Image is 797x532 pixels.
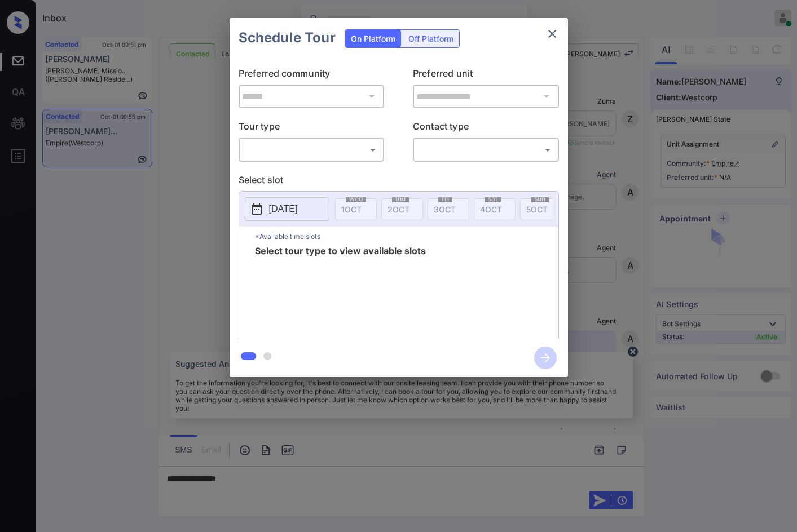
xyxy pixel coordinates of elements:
p: Contact type [413,119,559,138]
span: Select tour type to view available slots [255,246,426,336]
div: On Platform [345,30,401,47]
p: Tour type [239,119,385,138]
h2: Schedule Tour [230,18,345,57]
button: close [541,23,563,45]
p: Preferred unit [413,66,559,85]
div: Off Platform [403,30,459,47]
p: [DATE] [269,202,298,216]
p: Select slot [239,173,559,191]
p: *Available time slots [255,227,558,246]
button: [DATE] [245,197,329,221]
p: Preferred community [239,66,385,85]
